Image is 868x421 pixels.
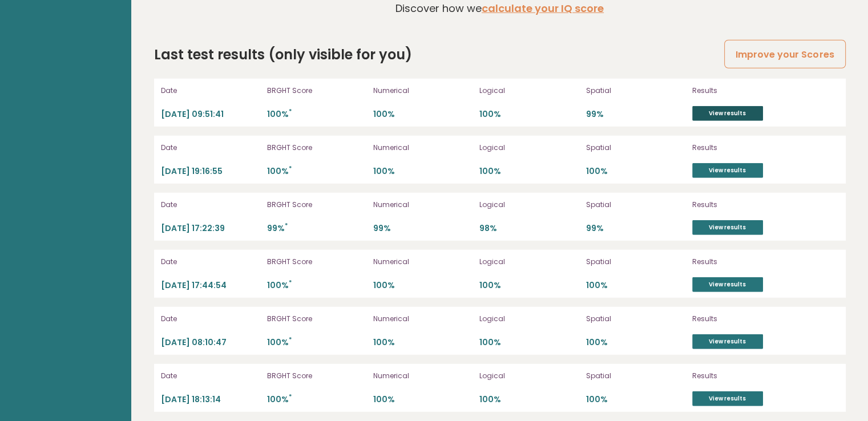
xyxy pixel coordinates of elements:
[586,394,685,405] p: 100%
[692,334,763,349] a: View results
[161,166,260,177] p: [DATE] 19:16:55
[267,371,366,381] p: BRGHT Score
[161,337,260,348] p: [DATE] 08:10:47
[373,166,473,177] p: 100%
[479,143,579,153] p: Logical
[161,200,260,210] p: Date
[395,1,604,16] p: Discover how we
[373,86,473,96] p: Numerical
[479,166,579,177] p: 100%
[586,166,685,177] p: 100%
[586,109,685,120] p: 99%
[161,314,260,324] p: Date
[373,200,473,210] p: Numerical
[267,257,366,267] p: BRGHT Score
[692,200,812,210] p: Results
[161,86,260,96] p: Date
[267,223,366,234] p: 99%
[692,143,812,153] p: Results
[267,314,366,324] p: BRGHT Score
[161,109,260,120] p: [DATE] 09:51:41
[692,220,763,235] a: View results
[479,257,579,267] p: Logical
[479,109,579,120] p: 100%
[586,200,685,210] p: Spatial
[692,106,763,121] a: View results
[692,257,812,267] p: Results
[267,109,366,120] p: 100%
[479,337,579,348] p: 100%
[479,280,579,291] p: 100%
[161,257,260,267] p: Date
[267,394,366,405] p: 100%
[724,40,845,69] a: Improve your Scores
[161,280,260,291] p: [DATE] 17:44:54
[373,257,473,267] p: Numerical
[692,86,812,96] p: Results
[154,44,412,65] h2: Last test results (only visible for you)
[586,280,685,291] p: 100%
[479,223,579,234] p: 98%
[267,86,366,96] p: BRGHT Score
[586,143,685,153] p: Spatial
[373,109,473,120] p: 100%
[373,314,473,324] p: Numerical
[373,394,473,405] p: 100%
[482,1,604,15] a: calculate your IQ score
[692,277,763,292] a: View results
[373,280,473,291] p: 100%
[267,166,366,177] p: 100%
[267,200,366,210] p: BRGHT Score
[161,371,260,381] p: Date
[267,143,366,153] p: BRGHT Score
[692,314,812,324] p: Results
[586,86,685,96] p: Spatial
[586,371,685,381] p: Spatial
[161,394,260,405] p: [DATE] 18:13:14
[479,200,579,210] p: Logical
[373,223,473,234] p: 99%
[479,371,579,381] p: Logical
[373,143,473,153] p: Numerical
[161,223,260,234] p: [DATE] 17:22:39
[586,314,685,324] p: Spatial
[692,163,763,178] a: View results
[267,337,366,348] p: 100%
[586,337,685,348] p: 100%
[479,394,579,405] p: 100%
[161,143,260,153] p: Date
[479,86,579,96] p: Logical
[373,371,473,381] p: Numerical
[692,371,812,381] p: Results
[586,223,685,234] p: 99%
[692,391,763,406] a: View results
[479,314,579,324] p: Logical
[373,337,473,348] p: 100%
[586,257,685,267] p: Spatial
[267,280,366,291] p: 100%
